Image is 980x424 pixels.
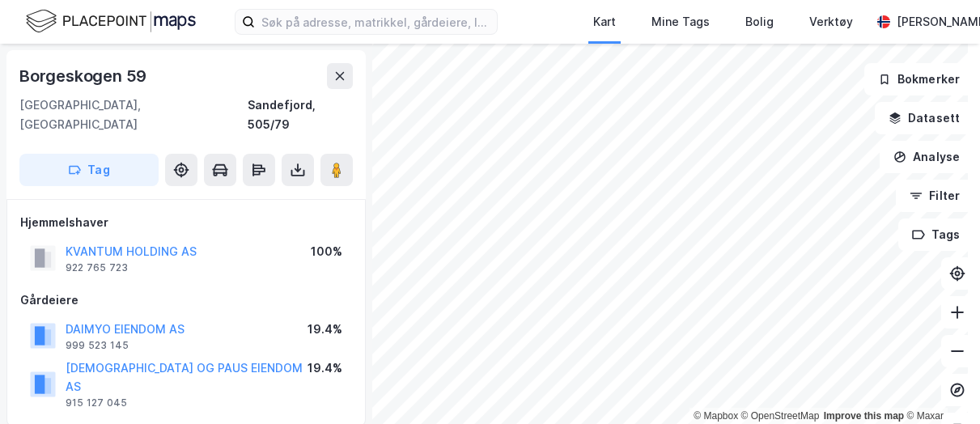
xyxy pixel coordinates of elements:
button: Bokmerker [864,63,974,95]
div: Bolig [745,12,774,32]
button: Tags [898,218,974,251]
img: logo.f888ab2527a4732fd821a326f86c7f29.svg [26,7,196,36]
div: Verktøy [809,12,853,32]
div: Kart [593,12,616,32]
div: 922 765 723 [66,261,128,274]
div: Mine Tags [651,12,710,32]
div: Sandefjord, 505/79 [248,95,353,134]
button: Analyse [880,141,974,173]
button: Tag [19,154,159,186]
div: 19.4% [308,320,342,339]
button: Datasett [875,102,974,134]
div: 100% [311,242,342,261]
a: Mapbox [694,410,738,422]
input: Søk på adresse, matrikkel, gårdeiere, leietakere eller personer [255,10,497,34]
iframe: Chat Widget [899,346,980,424]
button: Filter [896,180,974,212]
a: Improve this map [824,410,904,422]
div: 19.4% [308,358,342,378]
div: Borgeskogen 59 [19,63,150,89]
a: OpenStreetMap [741,410,820,422]
div: Kontrollprogram for chat [899,346,980,424]
div: [GEOGRAPHIC_DATA], [GEOGRAPHIC_DATA] [19,95,248,134]
div: 999 523 145 [66,339,129,352]
div: Gårdeiere [20,290,352,310]
div: Hjemmelshaver [20,213,352,232]
div: 915 127 045 [66,396,127,409]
